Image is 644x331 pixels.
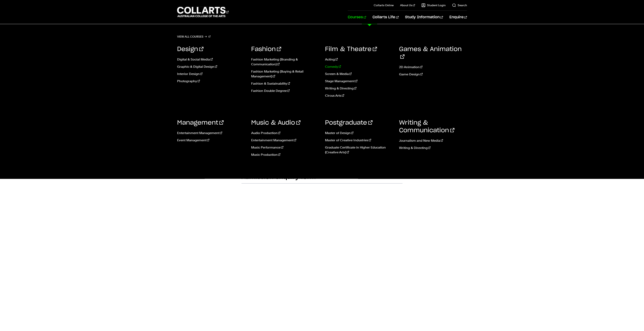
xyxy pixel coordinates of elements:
a: Master of Design [325,131,393,135]
a: Graduate Certificate in Higher Education (Creative Arts) [325,145,393,155]
a: Student Login [421,3,446,7]
a: Fashion [251,46,281,52]
a: Courses [348,11,366,24]
a: Audio Production [251,131,319,135]
a: Games & Animation [399,46,462,60]
a: Fashion Marketing (Branding & Communication) [251,57,319,67]
a: Entertainment Management [251,138,319,143]
a: Journalism and New Media [399,138,467,143]
a: Collarts Online [374,3,394,7]
a: Event Management [177,138,245,143]
a: Management [177,120,224,126]
a: Fashion Marketing (Buying & Retail Management) [251,69,319,79]
a: Postgraduate [325,120,373,126]
a: Comedy [325,64,393,69]
a: Stage Management [325,79,393,84]
a: Music Production [251,152,319,157]
div: Go to homepage [177,6,229,18]
a: Music & Audio [251,120,300,126]
a: Screen & Media [325,72,393,76]
a: Game Design [399,72,467,77]
a: Fashion Double Degree [251,88,319,93]
a: Digital & Social Media [177,57,245,62]
a: View all courses [177,34,211,39]
a: Writing & Directing [325,86,393,91]
a: Entertainment Management [177,131,245,135]
a: Music Performance [251,145,319,150]
a: About Us [400,3,415,7]
a: Enquire [449,11,467,24]
a: Writing & Directing [399,146,467,150]
a: Study Information [405,11,443,24]
a: 2D Animation [399,65,467,70]
a: Acting [325,57,393,62]
a: Writing & Communication [399,120,454,133]
a: Collarts Life [373,11,398,24]
a: Circus Arts [325,93,393,98]
a: Graphic & Digital Design [177,64,245,69]
a: Film & Theatre [325,46,377,52]
a: Fashion & Sustainability [251,81,319,86]
a: Photography [177,79,245,84]
a: Interior Design [177,72,245,76]
a: Search [452,3,467,7]
a: Master of Creative Industries [325,138,393,143]
a: Design [177,46,203,52]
